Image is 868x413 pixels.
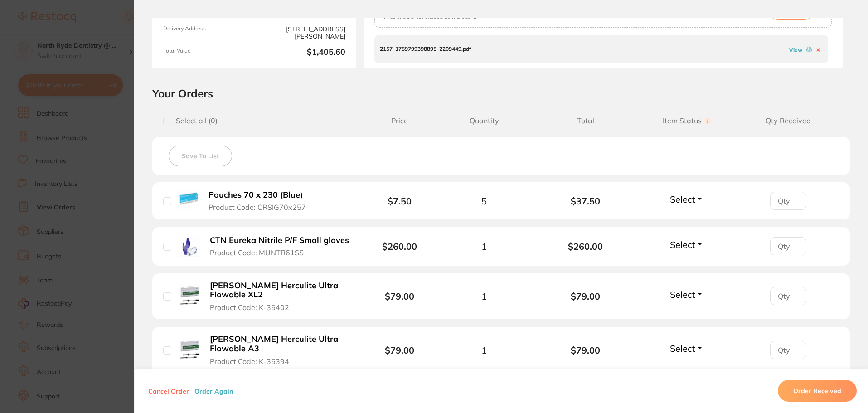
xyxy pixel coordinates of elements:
[481,345,487,355] span: 1
[670,289,695,300] span: Select
[770,341,806,359] input: Qty
[481,196,487,206] span: 5
[210,236,349,245] b: CTN Eureka Nitrile P/F Small gloves
[670,343,695,354] span: Select
[210,303,289,311] span: Product Code: K-35402
[388,195,412,207] b: $7.50
[163,25,251,40] span: Delivery Address
[535,345,636,355] b: $79.00
[192,387,236,395] button: Order Again
[152,87,850,100] h2: Your Orders
[380,46,471,52] p: 2157_1759799398895_2209449.pdf
[535,196,636,206] b: $37.50
[258,25,345,40] span: [STREET_ADDRESS][PERSON_NAME]
[210,357,289,365] span: Product Code: K-35394
[178,189,199,210] img: Pouches 70 x 230 (Blue)
[385,291,414,302] b: $79.00
[670,194,695,205] span: Select
[209,203,306,211] span: Product Code: CRSIG70x257
[178,284,200,306] img: Kerr Herculite Ultra Flowable XL2
[258,48,345,58] b: $1,405.60
[207,235,353,258] button: CTN Eureka Nitrile P/F Small gloves Product Code: MUNTR61SS
[667,343,706,354] button: Select
[206,190,317,212] button: Pouches 70 x 230 (Blue) Product Code: CRSIG70x257
[667,194,706,205] button: Select
[209,190,303,200] b: Pouches 70 x 230 (Blue)
[163,48,251,58] span: Total Value
[210,281,350,300] b: [PERSON_NAME] Herculite Ultra Flowable XL2
[636,117,738,125] span: Item Status
[535,291,636,301] b: $79.00
[670,239,695,250] span: Select
[382,241,417,252] b: $260.00
[481,291,487,301] span: 1
[770,237,806,255] input: Qty
[385,345,414,356] b: $79.00
[171,117,218,125] span: Select all ( 0 )
[169,146,232,166] button: Save To List
[770,192,806,210] input: Qty
[178,338,200,360] img: Kerr Herculite Ultra Flowable A3
[210,248,304,257] span: Product Code: MUNTR61SS
[789,46,803,53] a: View
[481,241,487,252] span: 1
[145,387,192,395] button: Cancel Order
[770,287,806,305] input: Qty
[207,281,353,312] button: [PERSON_NAME] Herculite Ultra Flowable XL2 Product Code: K-35402
[667,289,706,300] button: Select
[778,380,857,402] button: Order Received
[210,335,350,353] b: [PERSON_NAME] Herculite Ultra Flowable A3
[433,117,535,125] span: Quantity
[178,234,200,257] img: CTN Eureka Nitrile P/F Small gloves
[667,239,706,250] button: Select
[535,117,636,125] span: Total
[207,334,353,366] button: [PERSON_NAME] Herculite Ultra Flowable A3 Product Code: K-35394
[737,117,839,125] span: Qty Received
[366,117,433,125] span: Price
[535,241,636,252] b: $260.00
